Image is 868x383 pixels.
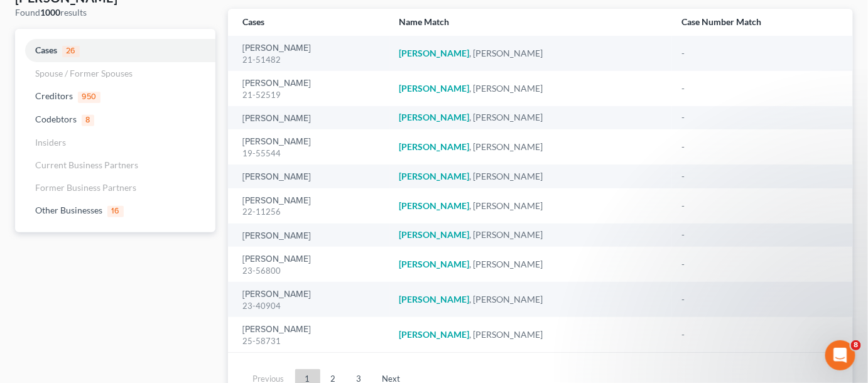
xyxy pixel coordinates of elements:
span: 8 [851,340,861,350]
em: [PERSON_NAME] [399,48,470,58]
div: , [PERSON_NAME] [399,328,662,341]
em: [PERSON_NAME] [399,259,470,269]
a: Codebtors8 [15,108,215,131]
div: - [682,328,838,341]
a: [PERSON_NAME] [243,114,312,123]
div: , [PERSON_NAME] [399,293,662,306]
strong: 1000 [40,7,60,18]
em: [PERSON_NAME] [399,229,470,240]
a: Creditors950 [15,85,215,108]
a: Cases26 [15,39,215,62]
a: Insiders [15,131,215,154]
div: , [PERSON_NAME] [399,47,662,60]
em: [PERSON_NAME] [399,83,470,94]
a: [PERSON_NAME] [243,255,312,264]
div: - [682,229,838,241]
div: 21-51482 [243,54,379,66]
div: , [PERSON_NAME] [399,170,662,183]
div: 23-40904 [243,300,379,312]
span: Other Businesses [35,205,102,215]
span: Current Business Partners [35,159,138,170]
div: - [682,170,838,183]
div: , [PERSON_NAME] [399,258,662,271]
th: Name Match [389,9,672,36]
span: 8 [82,115,94,126]
a: Spouse / Former Spouses [15,62,215,85]
em: [PERSON_NAME] [399,141,470,152]
span: 16 [107,206,124,217]
em: [PERSON_NAME] [399,200,470,211]
em: [PERSON_NAME] [399,171,470,181]
a: [PERSON_NAME] [243,44,312,53]
span: Insiders [35,137,66,148]
a: [PERSON_NAME] [243,325,312,334]
a: Current Business Partners [15,154,215,176]
th: Cases [228,9,389,36]
div: 25-58731 [243,335,379,347]
span: Codebtors [35,114,77,124]
iframe: Intercom live chat [825,340,855,370]
div: 21-52519 [243,89,379,101]
div: - [682,111,838,124]
span: Cases [35,45,57,55]
span: Creditors [35,90,73,101]
em: [PERSON_NAME] [399,329,470,340]
a: [PERSON_NAME] [243,173,312,181]
a: [PERSON_NAME] [243,138,312,146]
a: Other Businesses16 [15,199,215,222]
div: , [PERSON_NAME] [399,111,662,124]
div: - [682,47,838,60]
div: - [682,82,838,95]
span: 950 [78,92,100,103]
div: , [PERSON_NAME] [399,229,662,241]
div: - [682,200,838,212]
span: 26 [62,46,80,57]
div: , [PERSON_NAME] [399,200,662,212]
a: [PERSON_NAME] [243,232,312,240]
th: Case Number Match [672,9,853,36]
div: , [PERSON_NAME] [399,82,662,95]
a: Former Business Partners [15,176,215,199]
em: [PERSON_NAME] [399,112,470,122]
a: [PERSON_NAME] [243,197,312,205]
div: 19-55544 [243,148,379,159]
div: - [682,258,838,271]
div: - [682,293,838,306]
div: 22-11256 [243,206,379,218]
div: 23-56800 [243,265,379,277]
div: Found results [15,6,215,19]
span: Spouse / Former Spouses [35,68,133,78]
div: , [PERSON_NAME] [399,141,662,153]
span: Former Business Partners [35,182,136,193]
em: [PERSON_NAME] [399,294,470,305]
a: [PERSON_NAME] [243,290,312,299]
a: [PERSON_NAME] [243,79,312,88]
div: - [682,141,838,153]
